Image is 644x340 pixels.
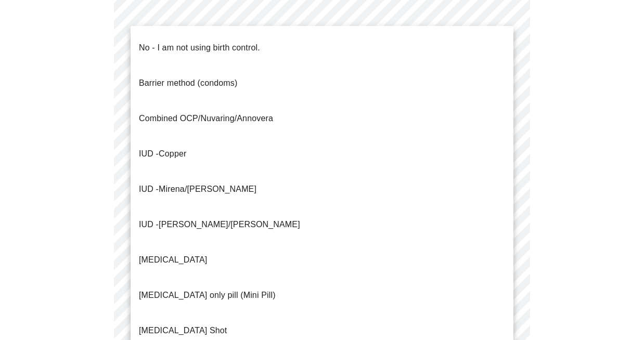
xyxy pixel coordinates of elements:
span: IUD - [139,149,159,158]
p: No - I am not using birth control. [139,42,260,54]
p: IUD - [139,183,256,195]
p: Barrier method (condoms) [139,77,237,89]
p: Combined OCP/Nuvaring/Annovera [139,112,273,125]
span: IUD - [139,220,159,229]
span: Mirena/[PERSON_NAME] [159,185,256,193]
p: Copper [139,148,186,160]
p: [PERSON_NAME]/[PERSON_NAME] [139,218,300,231]
p: [MEDICAL_DATA] [139,254,207,266]
p: [MEDICAL_DATA] only pill (Mini Pill) [139,289,276,302]
p: [MEDICAL_DATA] Shot [139,324,227,337]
